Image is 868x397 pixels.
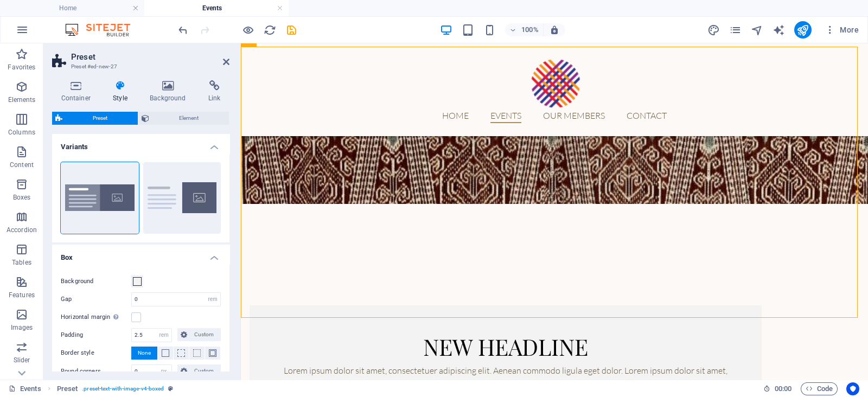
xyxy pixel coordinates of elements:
[794,21,812,39] button: publish
[7,226,37,234] p: Accordion
[707,23,720,36] button: design
[131,347,157,360] button: None
[10,161,34,169] p: Content
[521,23,539,36] h6: 100%
[12,258,31,267] p: Tables
[796,24,809,36] i: Publish
[62,23,144,36] img: Editor Logo
[505,23,544,36] button: 100%
[9,382,41,395] a: Click to cancel selection. Double-click to open Pages
[177,328,221,341] button: Custom
[61,311,131,324] label: Horizontal margin
[14,356,30,364] p: Slider
[846,382,859,395] button: Usercentrics
[61,329,131,342] label: Padding
[801,382,838,395] button: Code
[177,24,189,36] i: Undo: Add element (Ctrl+Z)
[57,382,174,395] nav: breadcrumb
[168,386,173,392] i: This element is a customizable preset
[11,323,33,332] p: Images
[138,347,151,360] span: None
[61,275,131,288] label: Background
[71,52,229,62] h2: Preset
[9,291,35,299] p: Features
[190,328,218,341] span: Custom
[775,382,792,395] span: 00 00
[177,364,221,377] button: Custom
[61,347,131,360] label: Border style
[751,23,764,36] button: navigator
[729,23,742,36] button: pages
[820,21,863,39] button: More
[82,382,164,395] span: . preset-text-with-image-v4-boxed
[176,23,189,36] button: undo
[13,193,31,202] p: Boxes
[66,112,135,125] span: Preset
[550,25,559,35] i: On resize automatically adjust zoom level to fit chosen device.
[263,23,276,36] button: reload
[8,128,35,137] p: Columns
[241,23,254,36] button: Click here to leave preview mode and continue editing
[773,23,786,36] button: text_generator
[141,80,200,103] h4: Background
[825,24,859,35] span: More
[61,365,131,378] label: Round corners
[138,112,229,125] button: Element
[144,2,289,14] h4: Events
[52,245,229,264] h4: Box
[152,112,226,125] span: Element
[61,296,131,302] label: Gap
[729,24,742,36] i: Pages (Ctrl+Alt+S)
[751,24,763,36] i: Navigator
[104,80,141,103] h4: Style
[782,385,784,393] span: :
[190,364,218,377] span: Custom
[8,95,36,104] p: Elements
[71,62,208,72] h3: Preset #ed-new-27
[8,63,35,72] p: Favorites
[52,80,104,103] h4: Container
[199,80,229,103] h4: Link
[57,382,78,395] span: Click to select. Double-click to edit
[264,24,276,36] i: Reload page
[52,112,138,125] button: Preset
[806,382,833,395] span: Code
[285,23,298,36] button: save
[707,24,720,36] i: Design (Ctrl+Alt+Y)
[52,134,229,153] h4: Variants
[763,382,792,395] h6: Session time
[773,24,785,36] i: AI Writer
